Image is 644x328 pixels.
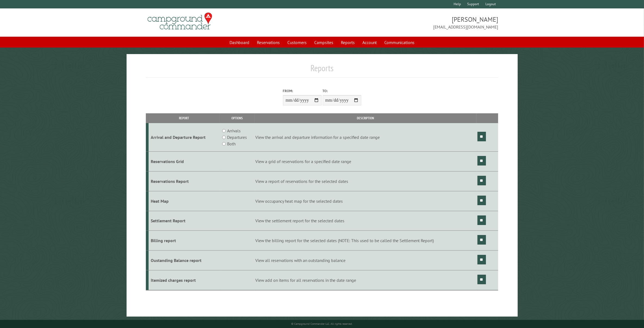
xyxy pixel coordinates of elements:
[255,251,477,270] td: View all reservations with an outstanding balance
[226,37,253,48] a: Dashboard
[149,270,220,290] td: Itemized charges report
[220,113,254,123] th: Options
[291,322,353,326] small: © Campground Commander LLC. All rights reserved.
[322,15,498,30] span: [PERSON_NAME] [EMAIL_ADDRESS][DOMAIN_NAME]
[255,231,477,251] td: View the billing report for the selected dates (NOTE: This used to be called the Settlement Report)
[338,37,358,48] a: Reports
[149,113,220,123] th: Report
[255,270,477,290] td: View add on items for all reservations in the date range
[149,191,220,211] td: Heat Map
[255,191,477,211] td: View occupancy heat map for the selected dates
[146,11,214,32] img: Campground Commander
[311,37,337,48] a: Campsites
[149,171,220,191] td: Reservations Report
[255,123,477,152] td: View the arrival and departure information for a specified date range
[284,37,310,48] a: Customers
[146,63,498,78] h1: Reports
[254,37,283,48] a: Reservations
[227,127,241,134] label: Arrivals
[149,231,220,251] td: Billing report
[149,251,220,270] td: Oustanding Balance report
[381,37,418,48] a: Communications
[359,37,380,48] a: Account
[149,152,220,171] td: Reservations Grid
[149,123,220,152] td: Arrival and Departure Report
[255,113,477,123] th: Description
[323,88,361,93] label: To:
[255,211,477,231] td: View the settlement report for the selected dates
[255,152,477,171] td: View a grid of reservations for a specified date range
[227,134,247,140] label: Departures
[227,140,235,147] label: Both
[149,211,220,231] td: Settlement Report
[283,88,322,93] label: From:
[255,171,477,191] td: View a report of reservations for the selected dates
